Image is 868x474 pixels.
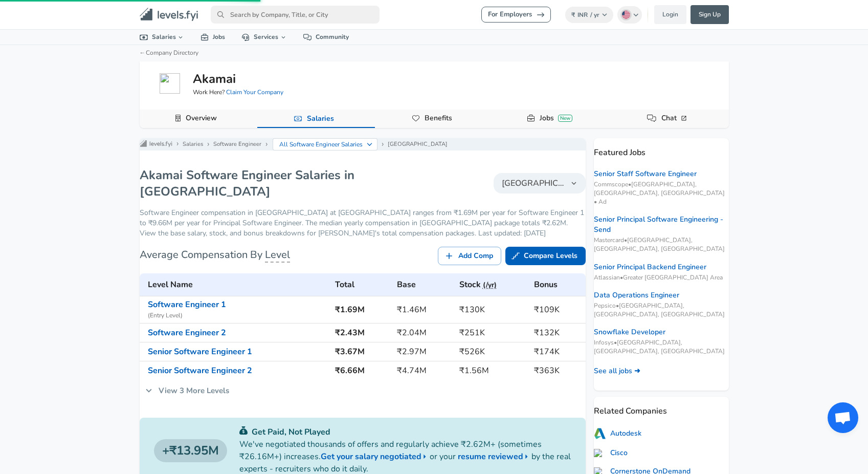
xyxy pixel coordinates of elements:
[148,277,327,292] h6: Level Name
[239,426,248,435] img: svg+xml;base64,PHN2ZyB4bWxucz0iaHR0cDovL3d3dy53My5vcmcvMjAwMC9zdmciIGZpbGw9IiMwYzU0NjAiIHZpZXdCb3...
[534,326,581,340] h6: ₹132K
[594,290,679,300] a: Data Operations Engineer
[594,214,729,235] a: Senior Principal Software Engineering - Send
[534,344,581,359] h6: ₹174K
[594,338,729,356] span: Infosys • [GEOGRAPHIC_DATA], [GEOGRAPHIC_DATA], [GEOGRAPHIC_DATA]
[335,303,389,317] h6: ₹1.69M
[594,169,697,179] a: Senior Staff Software Engineer
[534,303,581,317] h6: ₹109K
[622,11,630,19] img: English (US)
[140,380,235,401] a: View 3 More Levels
[534,277,581,292] h6: Bonus
[438,247,501,266] a: Add Comp
[459,326,526,340] h6: ₹251K
[536,110,576,127] a: JobsNew
[483,279,497,292] button: (/yr)
[279,140,363,149] p: All Software Engineer Salaries
[335,344,389,359] h6: ₹3.67M
[140,49,198,57] a: ←Company Directory
[594,138,729,159] p: Featured Jobs
[154,439,227,463] a: ₹13.95M
[233,30,295,45] a: Services
[335,326,389,340] h6: ₹2.43M
[140,110,729,128] div: Company Data Navigation
[193,88,283,97] span: Work Here?
[459,303,526,317] h6: ₹130K
[594,236,729,253] span: Mastercard • [GEOGRAPHIC_DATA], [GEOGRAPHIC_DATA], [GEOGRAPHIC_DATA]
[577,11,588,19] span: INR
[397,344,451,359] h6: ₹2.97M
[594,427,606,440] img: MXPjAXp.png
[131,30,193,45] a: Salaries
[397,303,451,317] h6: ₹1.46M
[594,262,706,272] a: Senior Principal Backend Engineer
[140,167,447,200] h1: Akamai Software Engineer Salaries in [GEOGRAPHIC_DATA]
[594,327,665,337] a: Snowflake Developer
[182,110,221,127] a: Overview
[459,277,526,292] h6: Stock
[397,277,451,292] h6: Base
[594,301,729,319] span: Pepsico • [GEOGRAPHIC_DATA], [GEOGRAPHIC_DATA], [GEOGRAPHIC_DATA]
[397,363,451,378] h6: ₹4.74M
[183,140,203,148] a: Salaries
[148,299,226,310] a: Software Engineer 1
[213,140,261,148] a: Software Engineer
[148,311,327,321] span: ( Entry Level )
[594,449,606,457] img: cisco.com
[140,273,586,380] table: Akamai's Software Engineer levels
[458,450,531,463] a: resume reviewed
[193,70,236,88] h5: Akamai
[594,397,729,417] p: Related Companies
[459,344,526,359] h6: ₹526K
[459,363,526,378] h6: ₹1.56M
[654,5,686,24] a: Login
[160,73,180,94] img: akamai.com
[590,11,599,19] span: / yr
[565,7,614,23] button: ₹INR/ yr
[594,180,729,206] span: Commscope • [GEOGRAPHIC_DATA], [GEOGRAPHIC_DATA], [GEOGRAPHIC_DATA] • Ad
[494,173,586,193] button: [GEOGRAPHIC_DATA]
[502,177,565,189] span: [GEOGRAPHIC_DATA]
[192,30,233,45] a: Jobs
[321,450,430,463] a: Get your salary negotiated
[691,5,729,24] a: Sign Up
[303,110,338,127] a: Salaries
[594,448,628,458] a: Cisco
[617,6,642,24] button: English (US)
[505,247,586,266] a: Compare Levels
[388,140,448,148] a: [GEOGRAPHIC_DATA]
[148,365,252,376] a: Senior Software Engineer 2
[140,208,586,239] p: Software Engineer compensation in [GEOGRAPHIC_DATA] at [GEOGRAPHIC_DATA] ranges from ₹1.69M per y...
[127,4,741,25] nav: primary
[265,248,290,263] span: Level
[481,7,551,23] a: For Employers
[295,30,357,45] a: Community
[211,6,380,24] input: Search by Company, Title, or City
[828,402,858,433] div: Open chat
[335,277,389,292] h6: Total
[534,363,581,378] h6: ₹363K
[148,346,252,357] a: Senior Software Engineer 1
[226,88,283,96] a: Claim Your Company
[594,366,640,376] a: See all jobs ➜
[140,247,290,263] h6: Average Compensation By
[558,115,572,122] div: New
[397,326,451,340] h6: ₹2.04M
[594,273,729,282] span: Atlassian • Greater [GEOGRAPHIC_DATA] Area
[571,11,575,19] span: ₹
[594,427,641,440] a: Autodesk
[239,426,571,438] p: Get Paid, Not Played
[420,110,456,127] a: Benefits
[657,110,693,127] a: Chat
[335,363,389,378] h6: ₹6.66M
[148,327,226,338] a: Software Engineer 2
